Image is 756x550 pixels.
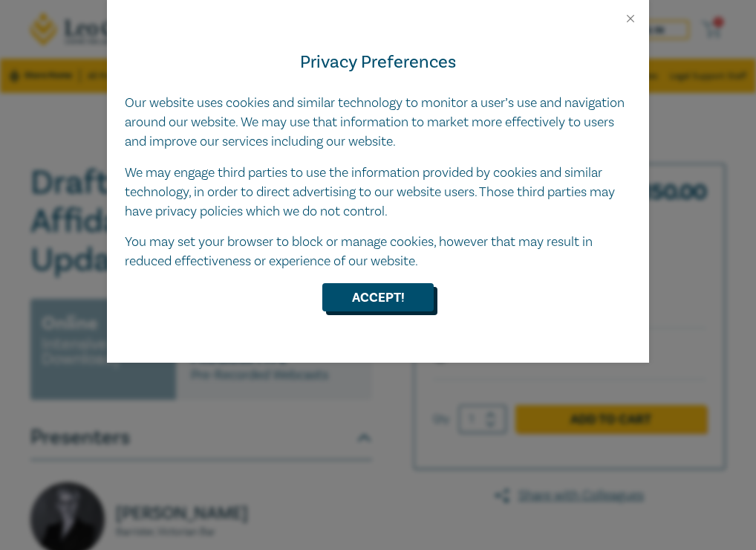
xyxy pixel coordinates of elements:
[125,233,631,271] p: You may set your browser to block or manage cookies, however that may result in reduced effective...
[125,164,631,221] p: We may engage third parties to use the information provided by cookies and similar technology, in...
[125,49,631,76] h4: Privacy Preferences
[125,94,631,152] p: Our website uses cookies and similar technology to monitor a user’s use and navigation around our...
[322,283,434,311] button: Accept!
[624,12,637,25] button: Close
